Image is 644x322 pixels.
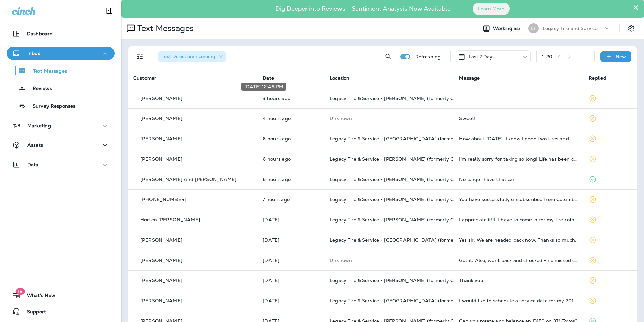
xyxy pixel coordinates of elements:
p: Oct 2, 2025 10:30 AM [263,136,319,141]
span: Legacy Tire & Service - [PERSON_NAME] (formerly Chelsea Tire Pros) [330,196,492,203]
button: Survey Responses [7,99,115,113]
p: Assets [27,142,43,148]
button: Text Messages [7,63,115,78]
div: LT [528,23,539,33]
span: Replied [589,75,606,81]
span: Text Direction : Incoming [162,53,215,59]
p: Refreshing... [415,54,445,59]
p: Oct 2, 2025 11:40 AM [263,116,319,121]
span: Legacy Tire & Service - [GEOGRAPHIC_DATA] (formerly Magic City Tire & Service) [330,136,520,142]
button: Collapse Sidebar [100,4,119,18]
p: Oct 2, 2025 08:49 AM [263,197,319,202]
p: Survey Responses [26,103,75,110]
div: [DATE] 12:46 PM [241,83,286,91]
span: Legacy Tire & Service - [PERSON_NAME] (formerly Chelsea Tire Pros) [330,217,492,223]
button: Support [7,305,115,318]
p: This customer does not have a last location and the phone number they messaged is not assigned to... [330,116,448,121]
p: Oct 2, 2025 10:20 AM [263,177,319,182]
button: Marketing [7,119,115,132]
p: Dig Deeper into Reviews - Sentiment Analysis Now Available [256,8,470,10]
p: Text Messages [135,23,194,33]
p: [PERSON_NAME] [140,298,182,303]
button: 19What's New [7,289,115,302]
p: [PERSON_NAME] [140,258,182,263]
p: Legacy Tire and Service [543,26,598,31]
span: Legacy Tire & Service - [PERSON_NAME] (formerly Chelsea Tire Pros) [330,176,492,182]
p: Reviews [26,86,52,92]
span: Legacy Tire & Service - [PERSON_NAME] (formerly Chelsea Tire Pros) [330,156,492,162]
p: This customer does not have a last location and the phone number they messaged is not assigned to... [330,258,448,263]
p: Data [27,162,39,167]
p: Last 7 Days [469,54,495,59]
button: Assets [7,138,115,152]
p: [PERSON_NAME] And [PERSON_NAME] [140,177,236,182]
span: Location [330,75,349,81]
p: [PERSON_NAME] [140,96,182,101]
p: [PERSON_NAME] [140,156,182,162]
p: [PERSON_NAME] [140,136,182,141]
span: What's New [20,293,55,301]
p: [PHONE_NUMBER] [140,197,186,202]
span: Legacy Tire & Service - [PERSON_NAME] (formerly Chelsea Tire Pros) [330,95,492,101]
p: [PERSON_NAME] [140,237,182,243]
span: Support [20,309,46,317]
div: No longer have that car [459,177,578,182]
span: Customer [133,75,156,81]
p: Oct 1, 2025 08:39 AM [263,258,319,263]
div: You have successfully unsubscribed from Columbiana Tractor. You will not receive any more message... [459,197,578,202]
span: Legacy Tire & Service - [PERSON_NAME] (formerly Chelsea Tire Pros) [330,277,492,284]
p: Inbox [27,51,40,56]
div: 1 - 20 [542,54,553,59]
p: Oct 2, 2025 10:25 AM [263,156,319,162]
div: How about on Monday. I know I need two tires and I would like a basic checkup of the car in gener... [459,136,578,141]
div: I appreciate it! I'll have to come in for my tire rotate and balance soon. Do you know what my mi... [459,217,578,222]
button: Filters [133,50,147,63]
p: [PERSON_NAME] [140,116,182,121]
p: Oct 1, 2025 11:50 AM [263,237,319,243]
span: 19 [15,288,25,295]
button: Reviews [7,81,115,95]
p: Sep 29, 2025 01:02 PM [263,298,319,303]
p: Text Messages [26,68,67,75]
p: Oct 1, 2025 02:26 PM [263,217,319,222]
button: Settings [625,22,637,34]
button: Search Messages [382,50,395,63]
span: Date [263,75,274,81]
button: Dashboard [7,27,115,41]
button: Data [7,158,115,171]
span: Message [459,75,480,81]
div: Yes sir. We are headed back now. Thanks so much. [459,237,578,243]
span: Legacy Tire & Service - [GEOGRAPHIC_DATA] (formerly Magic City Tire & Service) [330,237,520,243]
p: Sep 30, 2025 03:23 PM [263,278,319,283]
div: I'm really sorry for taking so long! Life has been crazy. I can come by next week! [459,156,578,162]
button: Learn More [473,3,510,15]
div: Text Direction:Incoming [158,51,226,62]
p: Dashboard [27,31,53,36]
p: New [616,54,626,59]
p: Horten [PERSON_NAME] [140,217,200,222]
div: I would like to schedule a service date for my 2017 Rogue. Is it possible to come early Friday, O... [459,298,578,303]
p: Marketing [27,123,51,128]
button: Close [633,2,639,13]
div: Thank you [459,278,578,283]
div: Sweet!! [459,116,578,121]
span: Working as: [493,26,522,31]
p: [PERSON_NAME] [140,278,182,283]
p: Oct 2, 2025 12:46 PM [263,96,319,101]
div: Got it. Also, went back and checked - no missed calls or voicemails. Not sure what happened, but ... [459,258,578,263]
span: Legacy Tire & Service - [GEOGRAPHIC_DATA] (formerly Chalkville Auto & Tire Service) [330,298,531,304]
button: Inbox [7,47,115,60]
